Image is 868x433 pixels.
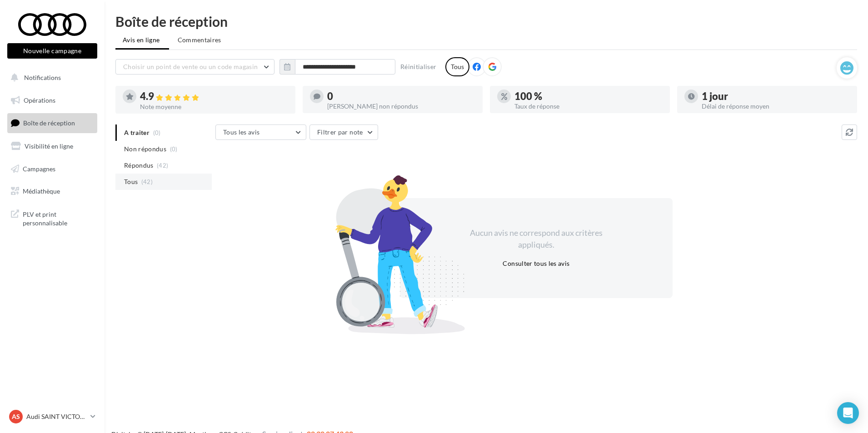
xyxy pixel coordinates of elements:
span: Opérations [24,96,55,104]
span: (42) [157,162,168,169]
span: Choisir un point de vente ou un code magasin [123,63,258,70]
div: Open Intercom Messenger [837,402,859,424]
button: Nouvelle campagne [7,43,97,59]
span: Campagnes [23,164,55,172]
span: Tous [124,177,138,186]
div: 0 [327,91,475,101]
div: Tous [445,57,469,76]
a: PLV et print personnalisable [5,204,99,231]
span: Boîte de réception [23,119,75,127]
span: (0) [170,145,178,153]
a: AS Audi SAINT VICTORET [7,408,97,425]
div: Boîte de réception [115,15,857,28]
span: Non répondus [124,144,166,154]
a: Campagnes [5,159,99,179]
span: AS [12,412,20,421]
a: Visibilité en ligne [5,137,99,156]
span: (42) [141,178,153,185]
a: Opérations [5,91,99,110]
div: Délai de réponse moyen [702,103,850,109]
button: Choisir un point de vente ou un code magasin [115,59,274,75]
span: Visibilité en ligne [25,142,73,150]
div: 4.9 [140,91,288,102]
span: Notifications [24,74,61,81]
div: Aucun avis ne correspond aux critères appliqués. [458,227,614,250]
span: Commentaires [178,35,221,45]
p: Audi SAINT VICTORET [26,412,87,421]
button: Consulter tous les avis [499,258,573,269]
button: Tous les avis [215,124,306,140]
span: Médiathèque [23,187,60,195]
a: Boîte de réception [5,113,99,133]
span: Tous les avis [223,128,260,136]
div: 100 % [514,91,663,101]
span: PLV et print personnalisable [23,208,94,228]
div: 1 jour [702,91,850,101]
div: [PERSON_NAME] non répondus [327,103,475,109]
span: Répondus [124,161,154,170]
button: Notifications [5,68,95,87]
div: Note moyenne [140,104,288,110]
a: Médiathèque [5,182,99,201]
button: Filtrer par note [309,124,378,140]
button: Réinitialiser [397,61,440,72]
div: Taux de réponse [514,103,663,109]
